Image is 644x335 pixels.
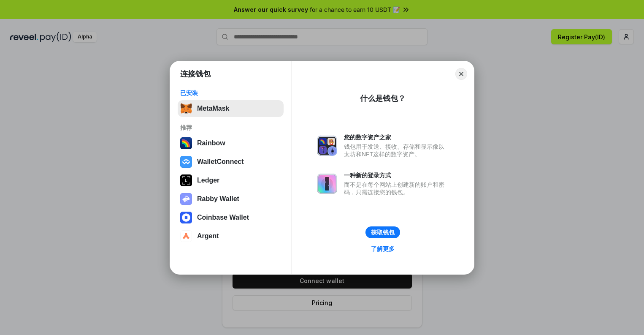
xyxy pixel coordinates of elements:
div: Ledger [197,177,219,184]
img: svg+xml,%3Csvg%20width%3D%2228%22%20height%3D%2228%22%20viewBox%3D%220%200%2028%2028%22%20fill%3D... [180,156,192,168]
h1: 连接钱包 [180,69,211,79]
div: 一种新的登录方式 [344,172,449,179]
div: Argent [197,232,219,240]
button: Rainbow [178,135,284,152]
button: Rabby Wallet [178,191,284,207]
img: svg+xml,%3Csvg%20width%3D%22120%22%20height%3D%22120%22%20viewBox%3D%220%200%20120%20120%22%20fil... [180,137,192,149]
div: 而不是在每个网站上创建新的账户和密码，只需连接您的钱包。 [344,181,449,196]
button: WalletConnect [178,153,284,170]
img: svg+xml,%3Csvg%20fill%3D%22none%22%20height%3D%2233%22%20viewBox%3D%220%200%2035%2033%22%20width%... [180,103,192,114]
button: MetaMask [178,100,284,117]
img: svg+xml,%3Csvg%20xmlns%3D%22http%3A%2F%2Fwww.w3.org%2F2000%2Fsvg%22%20width%3D%2228%22%20height%3... [180,174,192,186]
button: 获取钱包 [365,226,400,238]
div: 钱包用于发送、接收、存储和显示像以太坊和NFT这样的数字资产。 [344,143,449,158]
img: svg+xml,%3Csvg%20xmlns%3D%22http%3A%2F%2Fwww.w3.org%2F2000%2Fsvg%22%20fill%3D%22none%22%20viewBox... [317,136,337,156]
button: Argent [178,228,284,245]
div: MetaMask [197,105,229,112]
img: svg+xml,%3Csvg%20xmlns%3D%22http%3A%2F%2Fwww.w3.org%2F2000%2Fsvg%22%20fill%3D%22none%22%20viewBox... [180,193,192,205]
img: svg+xml,%3Csvg%20width%3D%2228%22%20height%3D%2228%22%20viewBox%3D%220%200%2028%2028%22%20fill%3D... [180,230,192,242]
img: svg+xml,%3Csvg%20width%3D%2228%22%20height%3D%2228%22%20viewBox%3D%220%200%2028%2028%22%20fill%3D... [180,212,192,223]
div: WalletConnect [197,158,244,166]
div: 推荐 [180,124,281,131]
div: 了解更多 [371,245,395,253]
div: 您的数字资产之家 [344,133,449,141]
div: 已安装 [180,89,281,97]
img: svg+xml,%3Csvg%20xmlns%3D%22http%3A%2F%2Fwww.w3.org%2F2000%2Fsvg%22%20fill%3D%22none%22%20viewBox... [317,174,337,194]
div: 获取钱包 [371,229,395,236]
div: 什么是钱包？ [360,93,406,103]
a: 了解更多 [366,243,400,254]
button: Coinbase Wallet [178,209,284,226]
div: Rabby Wallet [197,195,239,203]
button: Close [455,68,467,80]
div: Coinbase Wallet [197,214,249,221]
div: Rainbow [197,139,225,147]
button: Ledger [178,172,284,189]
